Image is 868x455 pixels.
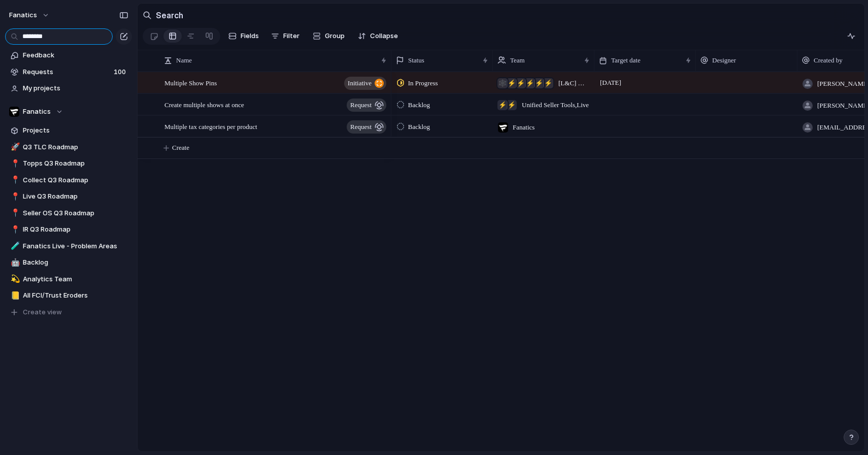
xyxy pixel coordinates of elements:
[23,107,51,117] span: Fanatics
[308,28,350,44] button: Group
[5,48,132,63] a: Feedback
[5,156,132,171] a: 📍Topps Q3 Roadmap
[408,122,430,132] span: Backlog
[9,274,19,284] button: 💫
[525,78,535,88] div: ⚡
[534,78,544,88] div: ⚡
[497,78,508,88] div: 🕸
[23,208,128,218] span: Seller OS Q3 Roadmap
[5,140,132,155] a: 🚀Q3 TLC Roadmap
[814,55,843,66] span: Created by
[5,104,132,119] button: Fanatics
[172,143,189,153] span: Create
[347,120,386,134] button: request
[9,175,19,185] button: 📍
[23,224,128,235] span: IR Q3 Roadmap
[9,224,19,235] button: 📍
[241,31,259,41] span: Fields
[11,141,18,153] div: 🚀
[5,189,132,204] a: 📍Live Q3 Roadmap
[5,288,132,303] a: 📒All FCI/Trust Eroders
[5,255,132,270] a: 🤖Backlog
[347,99,386,112] button: request
[23,50,128,60] span: Feedback
[164,120,257,132] span: Multiple tax categories per product
[283,31,299,41] span: Filter
[11,290,18,302] div: 📒
[23,241,128,251] span: Fanatics Live - Problem Areas
[114,67,128,77] span: 100
[11,240,18,252] div: 🧪
[516,78,526,88] div: ⚡
[408,55,424,66] span: Status
[156,9,183,21] h2: Search
[597,77,624,89] span: [DATE]
[5,81,132,96] a: My projects
[5,305,132,320] button: Create view
[23,290,128,301] span: All FCI/Trust Eroders
[370,31,398,41] span: Collapse
[5,64,132,80] a: Requests100
[23,307,62,317] span: Create view
[354,28,402,44] button: Collapse
[224,28,263,44] button: Fields
[23,175,128,185] span: Collect Q3 Roadmap
[5,239,132,254] a: 🧪Fanatics Live - Problem Areas
[558,78,590,88] span: [L&C] Web , [L&C] Backend , [L&C] iOS , [L&C] Android , Analytics , Data
[5,206,132,221] a: 📍Seller OS Q3 Roadmap
[408,100,430,110] span: Backlog
[11,191,18,203] div: 📍
[507,78,517,88] div: ⚡
[5,173,132,188] a: 📍Collect Q3 Roadmap
[23,67,111,77] span: Requests
[408,78,438,88] span: In Progress
[9,158,19,169] button: 📍
[267,28,304,44] button: Filter
[9,257,19,268] button: 🤖
[510,55,525,66] span: Team
[9,191,19,202] button: 📍
[9,10,37,20] span: fanatics
[543,78,553,88] div: ⚡
[9,290,19,301] button: 📒
[11,174,18,186] div: 📍
[344,77,386,90] button: initiative
[23,83,128,93] span: My projects
[5,222,132,237] div: 📍IR Q3 Roadmap
[23,125,128,136] span: Projects
[9,241,19,251] button: 🧪
[164,77,217,88] span: Multiple Show Pins
[513,122,535,133] span: Fanatics
[23,142,128,152] span: Q3 TLC Roadmap
[712,55,736,66] span: Designer
[164,99,244,110] span: Create multiple shows at once
[23,158,128,169] span: Topps Q3 Roadmap
[522,100,589,110] span: Unified Seller Tools , Live
[350,98,372,112] span: request
[23,191,128,202] span: Live Q3 Roadmap
[5,272,132,287] a: 💫Analytics Team
[23,257,128,268] span: Backlog
[11,158,18,170] div: 📍
[611,55,641,66] span: Target date
[11,207,18,219] div: 📍
[350,120,372,134] span: request
[348,76,372,90] span: initiative
[9,208,19,218] button: 📍
[497,100,508,110] div: ⚡
[176,55,192,66] span: Name
[507,100,517,110] div: ⚡
[11,273,18,285] div: 💫
[9,142,19,152] button: 🚀
[11,257,18,269] div: 🤖
[325,31,345,41] span: Group
[5,7,55,23] button: fanatics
